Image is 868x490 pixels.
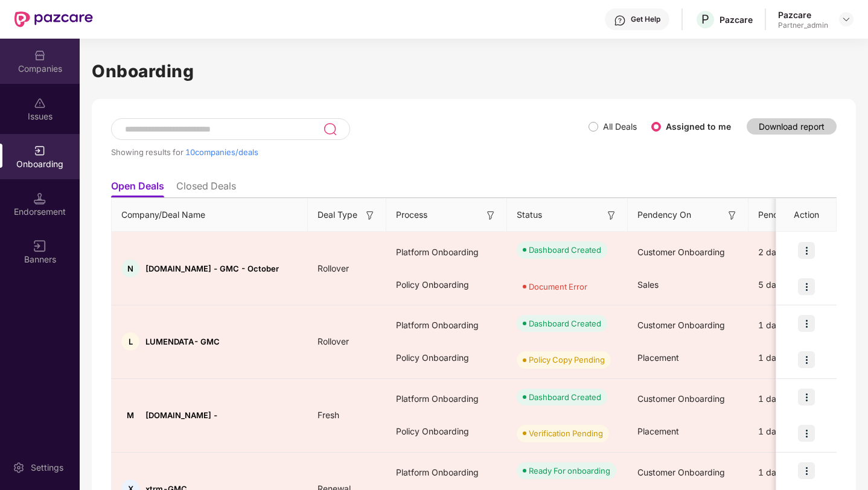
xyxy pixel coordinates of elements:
button: Download report [747,118,837,135]
div: M [121,406,139,424]
div: Platform Onboarding [386,383,507,415]
span: LUMENDATA- GMC [145,337,220,346]
li: Open Deals [111,180,164,197]
span: Placement [637,426,679,436]
img: icon [798,425,815,442]
span: Customer Onboarding [637,320,725,330]
img: svg+xml;base64,PHN2ZyBpZD0iSGVscC0zMngzMiIgeG1sbnM9Imh0dHA6Ly93d3cudzMub3JnLzIwMDAvc3ZnIiB3aWR0aD... [614,14,626,27]
label: All Deals [603,121,637,132]
span: Customer Onboarding [637,247,725,257]
div: N [121,259,139,278]
div: Policy Onboarding [386,415,507,448]
img: svg+xml;base64,PHN2ZyBpZD0iQ29tcGFuaWVzIiB4bWxucz0iaHR0cDovL3d3dy53My5vcmcvMjAwMC9zdmciIHdpZHRoPS... [34,49,46,62]
h1: Onboarding [92,58,856,84]
div: Get Help [631,14,660,24]
span: Sales [637,279,659,290]
div: 5 days [748,269,839,301]
span: [DOMAIN_NAME] - GMC - October [145,264,279,273]
div: Verification Pending [529,427,603,439]
li: Closed Deals [176,180,236,197]
img: svg+xml;base64,PHN2ZyB3aWR0aD0iMjAiIGhlaWdodD0iMjAiIHZpZXdCb3g9IjAgMCAyMCAyMCIgZmlsbD0ibm9uZSIgeG... [34,145,46,157]
div: Ready For onboarding [529,465,610,477]
img: svg+xml;base64,PHN2ZyBpZD0iRHJvcGRvd24tMzJ4MzIiIHhtbG5zPSJodHRwOi8vd3d3LnczLm9yZy8yMDAwL3N2ZyIgd2... [841,14,851,24]
div: Document Error [529,281,587,293]
th: Pendency [748,199,839,232]
div: Pazcare [720,14,753,25]
span: Customer Onboarding [637,467,725,477]
div: Platform Onboarding [386,456,507,489]
div: L [121,332,139,351]
img: svg+xml;base64,PHN2ZyB3aWR0aD0iMTYiIGhlaWdodD0iMTYiIHZpZXdCb3g9IjAgMCAxNiAxNiIgZmlsbD0ibm9uZSIgeG... [726,209,738,221]
img: New Pazcare Logo [14,11,93,27]
span: Rollover [308,336,359,346]
img: icon [798,278,815,295]
span: Rollover [308,263,359,273]
img: svg+xml;base64,PHN2ZyBpZD0iSXNzdWVzX2Rpc2FibGVkIiB4bWxucz0iaHR0cDovL3d3dy53My5vcmcvMjAwMC9zdmciIH... [34,97,46,109]
div: Showing results for [111,147,589,157]
img: svg+xml;base64,PHN2ZyB3aWR0aD0iMTYiIGhlaWdodD0iMTYiIHZpZXdCb3g9IjAgMCAxNiAxNiIgZmlsbD0ibm9uZSIgeG... [34,240,46,252]
th: Action [776,199,837,232]
span: Customer Onboarding [637,393,725,404]
div: Dashboard Created [529,244,601,256]
div: 1 days [748,383,839,415]
img: svg+xml;base64,PHN2ZyBpZD0iU2V0dGluZy0yMHgyMCIgeG1sbnM9Imh0dHA6Ly93d3cudzMub3JnLzIwMDAvc3ZnIiB3aW... [13,462,25,474]
span: Placement [637,352,679,363]
img: icon [798,242,815,259]
div: 2 days [748,236,839,269]
div: Pazcare [778,9,828,21]
img: svg+xml;base64,PHN2ZyB3aWR0aD0iMTYiIGhlaWdodD0iMTYiIHZpZXdCb3g9IjAgMCAxNiAxNiIgZmlsbD0ibm9uZSIgeG... [364,209,376,221]
img: icon [798,389,815,406]
span: Fresh [308,410,349,420]
div: 1 days [748,342,839,374]
span: Process [396,208,427,221]
div: 1 days [748,309,839,342]
span: [DOMAIN_NAME] - [145,410,218,420]
img: icon [798,351,815,368]
th: Company/Deal Name [112,199,308,232]
img: icon [798,462,815,479]
span: Status [517,208,542,221]
span: Pendency [758,208,820,221]
div: Dashboard Created [529,317,601,329]
div: Partner_admin [778,21,828,30]
div: Policy Onboarding [386,269,507,301]
img: svg+xml;base64,PHN2ZyB3aWR0aD0iMTYiIGhlaWdodD0iMTYiIHZpZXdCb3g9IjAgMCAxNiAxNiIgZmlsbD0ibm9uZSIgeG... [485,209,497,221]
div: Policy Onboarding [386,342,507,374]
img: svg+xml;base64,PHN2ZyB3aWR0aD0iMTQuNSIgaGVpZ2h0PSIxNC41IiB2aWV3Qm94PSIwIDAgMTYgMTYiIGZpbGw9Im5vbm... [34,192,46,205]
div: 1 days [748,456,839,489]
label: Assigned to me [666,121,731,132]
div: Settings [27,462,67,474]
img: svg+xml;base64,PHN2ZyB3aWR0aD0iMTYiIGhlaWdodD0iMTYiIHZpZXdCb3g9IjAgMCAxNiAxNiIgZmlsbD0ibm9uZSIgeG... [605,209,617,221]
div: Policy Copy Pending [529,354,605,366]
span: 10 companies/deals [185,147,258,157]
img: svg+xml;base64,PHN2ZyB3aWR0aD0iMjQiIGhlaWdodD0iMjUiIHZpZXdCb3g9IjAgMCAyNCAyNSIgZmlsbD0ibm9uZSIgeG... [323,122,337,136]
span: Pendency On [637,208,691,221]
div: Platform Onboarding [386,309,507,342]
span: Deal Type [318,208,357,221]
div: Dashboard Created [529,391,601,403]
span: P [701,12,709,27]
div: 1 days [748,415,839,448]
img: icon [798,315,815,332]
div: Platform Onboarding [386,236,507,269]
